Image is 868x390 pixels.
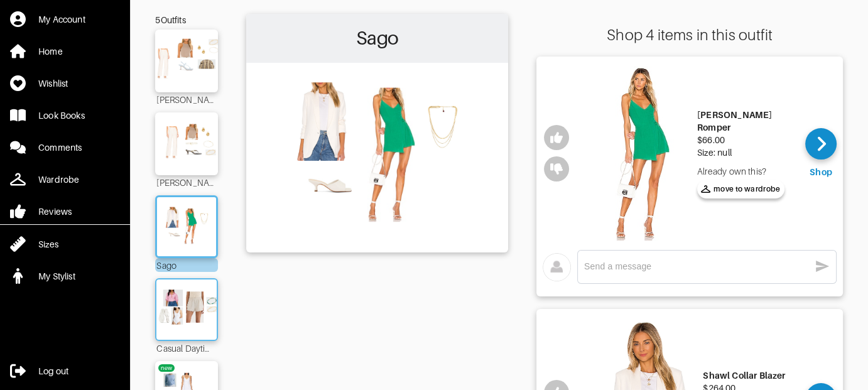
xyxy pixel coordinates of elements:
div: Reviews [38,205,72,218]
img: Outfit Casual Daytime [153,286,220,333]
div: Shop [810,166,832,178]
div: Wardrobe [38,173,79,186]
div: My Account [38,13,85,26]
img: Outfit Sago [252,69,502,244]
a: Shop [805,128,837,178]
img: Karen Wrap Romper [586,66,691,241]
div: Log out [38,365,68,377]
div: [PERSON_NAME] Romper [697,109,796,134]
div: Casual Daytime [155,341,218,355]
div: Wishlist [38,77,68,90]
img: avatar [543,253,571,281]
h2: Sago [252,20,502,57]
div: Shop 4 items in this outfit [536,26,843,44]
div: Shawl Collar Blazer [703,369,790,382]
img: Outfit Sago [154,203,220,250]
button: move to wardrobe [697,180,784,198]
img: Outfit Lana [151,36,222,86]
div: 5 Outfits [155,14,218,26]
div: Sizes [38,238,58,251]
div: Comments [38,141,82,154]
div: Home [38,45,63,58]
div: My Stylist [38,270,75,283]
div: [PERSON_NAME] [155,92,218,106]
div: [PERSON_NAME] Option #2 [155,175,218,189]
div: Look Books [38,109,85,122]
div: Already own this? [697,165,796,178]
div: new [161,364,172,372]
img: Outfit Lana Option #2 [151,119,222,169]
div: Sago [155,258,218,272]
span: move to wardrobe [701,183,781,195]
div: $66.00 [697,134,796,146]
div: Size: null [697,146,796,159]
